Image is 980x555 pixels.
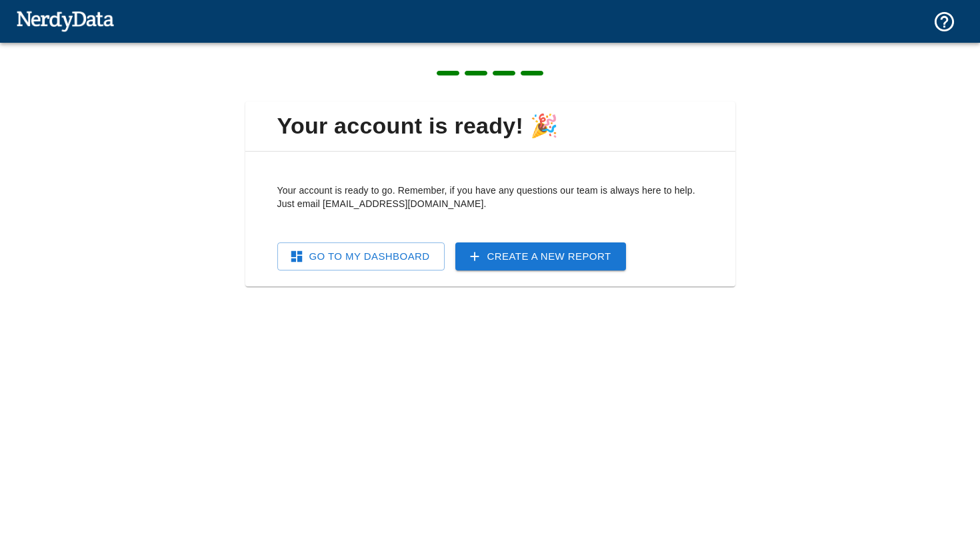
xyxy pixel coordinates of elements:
[16,7,114,34] img: NerdyData.com
[925,2,964,41] button: Support and Documentation
[455,242,626,270] a: Create a New Report
[277,242,445,270] a: Go To My Dashboard
[277,184,703,210] p: Your account is ready to go. Remember, if you have any questions our team is always here to help....
[256,112,725,140] span: Your account is ready! 🎉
